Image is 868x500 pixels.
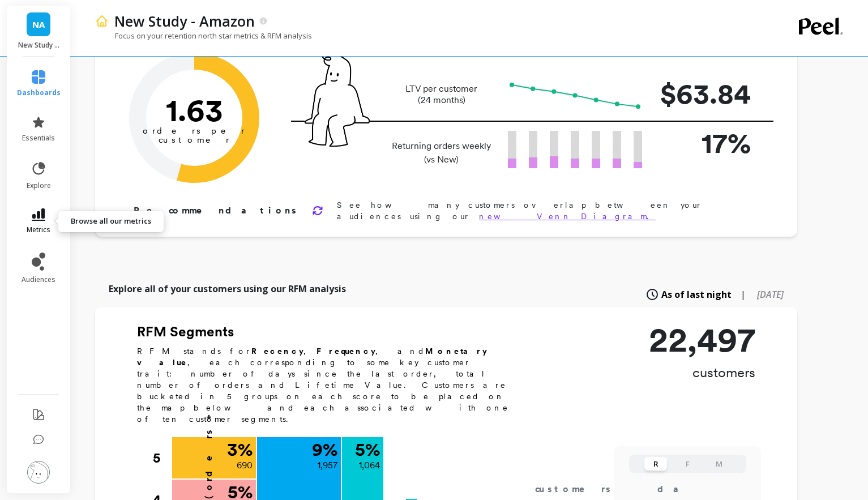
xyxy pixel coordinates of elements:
p: Focus on your retention north star metrics & RFM analysis [95,31,312,41]
p: 3 % [227,441,253,459]
span: [DATE] [757,288,784,301]
p: 5 % [355,441,380,459]
span: explore [27,181,51,190]
p: 690 [237,459,253,472]
p: 17% [660,122,751,164]
img: header icon [95,14,109,28]
b: Recency [251,347,303,356]
p: New Study - Amazon [18,41,59,50]
button: R [644,457,667,471]
p: Recommendations [134,204,298,217]
p: Returning orders weekly (vs New) [388,139,494,166]
img: pal seatted on line [305,52,370,147]
tspan: orders per [143,126,246,136]
text: 1.63 [166,91,223,129]
div: 5 [153,437,171,479]
a: new Venn Diagram. [479,212,656,221]
span: As of last night [661,288,732,301]
div: customers [535,482,627,496]
p: See how many customers overlap between your audiences using our [337,199,761,222]
span: essentials [22,134,55,143]
img: profile picture [27,461,50,484]
p: customers [649,364,755,382]
span: audiences [22,275,55,284]
button: M [708,457,730,471]
tspan: customer [159,135,230,145]
p: New Study - Amazon [114,11,255,31]
span: dashboards [17,88,61,97]
div: days [657,482,704,496]
p: Explore all of your customers using our RFM analysis [109,282,346,296]
p: RFM stands for , , and , each corresponding to some key customer trait: number of days since the ... [137,345,522,425]
p: 22,497 [649,323,755,357]
span: metrics [27,225,50,234]
button: F [676,457,699,471]
p: 9 % [312,441,337,459]
span: | [741,288,746,301]
p: 1,064 [359,459,380,472]
p: $63.84 [660,72,751,115]
p: 1,957 [318,459,337,472]
h2: RFM Segments [137,323,522,341]
p: LTV per customer (24 months) [388,83,494,106]
b: Frequency [317,347,375,356]
span: NA [32,18,45,31]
